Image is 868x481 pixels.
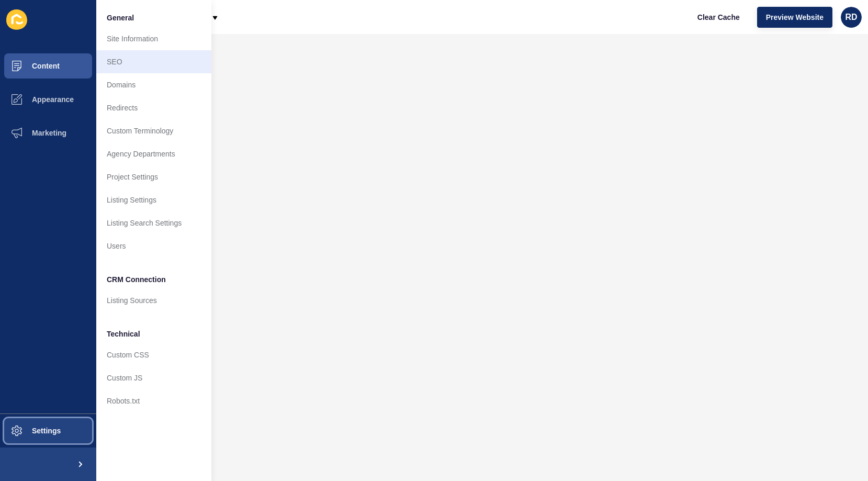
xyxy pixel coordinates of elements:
[107,329,140,339] span: Technical
[96,50,211,73] a: SEO
[96,73,211,96] a: Domains
[757,7,832,28] button: Preview Website
[96,142,211,165] a: Agency Departments
[96,27,211,50] a: Site Information
[96,389,211,412] a: Robots.txt
[96,211,211,234] a: Listing Search Settings
[96,289,211,312] a: Listing Sources
[107,13,134,23] span: General
[96,188,211,211] a: Listing Settings
[766,12,824,23] span: Preview Website
[697,12,740,23] span: Clear Cache
[96,96,211,119] a: Redirects
[96,366,211,389] a: Custom JS
[96,165,211,188] a: Project Settings
[96,234,211,258] a: Users
[96,343,211,366] a: Custom CSS
[96,119,211,142] a: Custom Terminology
[845,12,857,23] span: RD
[689,7,749,28] button: Clear Cache
[107,274,166,285] span: CRM Connection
